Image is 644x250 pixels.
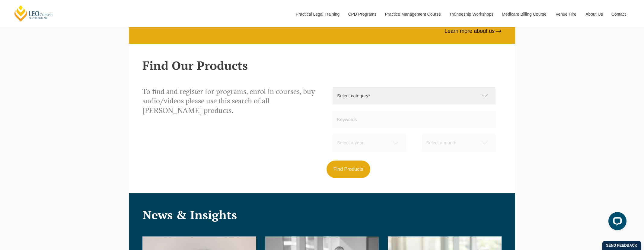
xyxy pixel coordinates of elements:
a: Learn more about us [445,28,502,35]
a: About Us [581,1,607,27]
input: Keywords [333,111,496,128]
a: Practice Management Course [381,1,445,27]
a: Medicare Billing Course [497,1,551,27]
a: Venue Hire [551,1,581,27]
p: To find and register for programs, enrol in courses, buy audio/videos please use this search of a... [142,87,317,115]
iframe: LiveChat chat widget [604,210,629,235]
a: Contact [607,1,630,27]
a: [PERSON_NAME] Centre for Law [14,5,54,22]
h2: News & Insights [142,208,502,221]
button: Find Products [327,161,370,178]
a: Practical Legal Training [291,1,344,27]
a: Traineeship Workshops [445,1,497,27]
a: CPD Programs [343,1,380,27]
h2: Find Our Products [142,59,502,72]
